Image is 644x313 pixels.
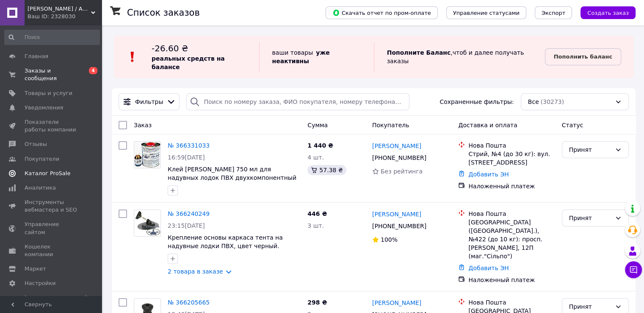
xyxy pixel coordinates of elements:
[453,10,520,16] span: Управление статусами
[468,298,555,307] div: Нова Пошта
[152,43,188,53] span: -26.60 ₴
[569,145,611,154] div: Принят
[387,49,451,56] b: Пополните Баланс
[168,299,210,306] a: № 366205665
[374,42,545,71] div: , чтоб и далее получать заказы
[134,122,152,129] span: Заказ
[134,141,161,168] a: Фото товару
[307,122,328,129] span: Сумма
[587,10,629,16] span: Создать заказ
[25,118,78,134] span: Показатели работы компании
[134,210,161,237] a: Фото товару
[28,5,91,13] span: Аква Крузер / Aqua Cruiser
[572,9,636,16] a: Создать заказ
[625,261,642,278] button: Чат с покупателем
[381,168,423,175] span: Без рейтинга
[535,6,572,19] button: Экспорт
[89,67,97,74] span: 4
[4,30,100,45] input: Поиск
[381,236,398,243] span: 100%
[307,222,324,229] span: 3 шт.
[569,213,611,223] div: Принят
[28,13,102,20] div: Ваш ID: 2328030
[126,50,139,63] img: :exclamation:
[25,279,55,287] span: Настройки
[545,48,621,65] a: Пополнить баланс
[569,302,611,311] div: Принят
[25,53,48,60] span: Главная
[25,265,46,273] span: Маркет
[326,6,438,19] button: Скачать отчет по пром-оплате
[439,98,514,106] span: Сохраненные фильтры:
[372,154,426,161] span: [PHONE_NUMBER]
[168,210,210,217] a: № 366240249
[372,142,421,150] a: [PERSON_NAME]
[307,154,324,161] span: 4 шт.
[25,104,63,112] span: Уведомления
[332,9,431,17] span: Скачать отчет по пром-оплате
[25,89,72,97] span: Товары и услуги
[307,165,346,175] div: 57.38 ₴
[307,210,327,217] span: 446 ₴
[25,140,47,148] span: Отзывы
[372,299,421,307] a: [PERSON_NAME]
[468,141,555,150] div: Нова Пошта
[307,142,333,149] span: 1 440 ₴
[580,6,636,19] button: Создать заказ
[127,8,200,18] h1: Список заказов
[468,218,555,260] div: [GEOGRAPHIC_DATA] ([GEOGRAPHIC_DATA].), №422 (до 10 кг): просп. [PERSON_NAME], 12П (маг."Сільпо")
[562,122,583,129] span: Статус
[372,210,421,218] a: [PERSON_NAME]
[152,55,225,70] b: реальных средств на балансе
[168,154,205,161] span: 16:59[DATE]
[25,170,70,177] span: Каталог ProSale
[468,210,555,218] div: Нова Пошта
[458,122,517,129] span: Доставка и оплата
[446,6,526,19] button: Управление статусами
[186,93,409,110] input: Поиск по номеру заказа, ФИО покупателя, номеру телефона, Email, номеру накладной
[168,142,210,149] a: № 366331033
[541,98,564,105] span: (30273)
[372,223,426,229] span: [PHONE_NUMBER]
[134,210,160,236] img: Фото товару
[25,198,78,214] span: Инструменты вебмастера и SEO
[25,243,78,258] span: Кошелек компании
[542,10,565,16] span: Экспорт
[168,234,283,266] a: Крепление основы каркаса тента на надувные лодки ПВХ, цвет черный. Основа крепления каркаса тента...
[135,98,163,106] span: Фильтры
[25,221,78,236] span: Управление сайтом
[168,166,296,190] a: Клей [PERSON_NAME] 750 мл для надувных лодок ПВХ двухкомпонентный полиуретановый с отвердителем
[168,268,223,275] a: 2 товара в заказе
[168,222,205,229] span: 23:15[DATE]
[528,98,539,106] span: Все
[468,171,509,178] a: Добавить ЭН
[468,265,509,271] a: Добавить ЭН
[307,299,327,306] span: 298 ₴
[134,142,160,168] img: Фото товару
[468,150,555,167] div: Стрий, №4 (до 30 кг): вул. [STREET_ADDRESS]
[259,42,374,71] div: ваши товары
[372,122,409,129] span: Покупатель
[25,67,78,82] span: Заказы и сообщения
[468,182,555,190] div: Наложенный платеж
[25,184,56,192] span: Аналитика
[554,53,612,60] b: Пополнить баланс
[25,155,59,163] span: Покупатели
[468,276,555,284] div: Наложенный платеж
